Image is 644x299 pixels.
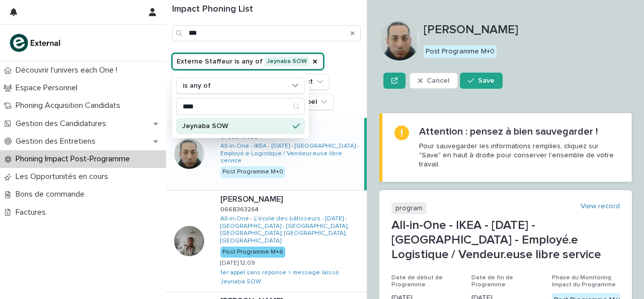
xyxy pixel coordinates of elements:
[12,66,125,75] p: Découvrir l'univers each One !
[220,143,360,164] a: All-in-One - IKEA - [DATE] - [GEOGRAPHIC_DATA] - Employé.e Logistique / Vendeur.euse libre service
[12,172,116,182] p: Les Opportunités en cours
[427,77,449,84] span: Cancel
[220,247,285,258] div: Post Programme M+6
[8,33,63,53] img: bc51vvfgR2QLHU84CWIQ
[220,193,285,204] p: [PERSON_NAME]
[220,204,261,213] p: 0668363264
[391,202,427,215] p: program
[419,126,598,138] h2: Attention : pensez à bien sauvegarder !
[424,45,497,58] div: Post Programme M+0
[166,118,367,191] a: [PERSON_NAME][PERSON_NAME] 07805490300780549030 All-in-One - IKEA - [DATE] - [GEOGRAPHIC_DATA] - ...
[220,269,339,276] a: 1er appel sans réponse > message laissé
[12,208,54,217] p: Factures
[12,83,86,93] p: Espace Personnel
[12,137,104,146] p: Gestion des Entretiens
[460,73,503,89] button: Save
[12,119,114,129] p: Gestion des Candidatures
[12,190,93,199] p: Bons de commande
[419,142,619,169] p: Pour sauvegarder les informations remplies, cliquez sur "Save" en haut à droite pour conserver l'...
[12,101,128,110] p: Phoning Acquisition Candidats
[424,23,632,37] p: [PERSON_NAME]
[581,202,620,211] a: View record
[220,215,363,245] a: All-in-One - L'école des bâtisseurs - [DATE] - [GEOGRAPHIC_DATA] - [GEOGRAPHIC_DATA], [GEOGRAPHIC...
[183,82,211,90] p: is any of
[176,98,305,115] div: Search
[410,73,458,89] button: Cancel
[220,166,285,177] div: Post Programme M+0
[471,275,513,288] span: Date de fin de Programme
[12,154,138,164] p: Phoning Impact Post-Programme
[552,275,616,288] span: Phase du Monitoring Impact du Programme
[391,218,620,262] p: All-in-One - IKEA - [DATE] - [GEOGRAPHIC_DATA] - Employé.e Logistique / Vendeur.euse libre service
[391,275,443,288] span: Date de début de Programme
[172,4,361,15] h1: Impact Phoning List
[172,25,361,41] input: Search
[166,191,367,292] a: [PERSON_NAME][PERSON_NAME] 06683632640668363264 All-in-One - L'école des bâtisseurs - [DATE] - [G...
[220,278,261,285] a: Jeynaba SOW
[172,53,324,70] button: Externe Staffeur
[220,260,255,267] p: [DATE] 12:09
[177,98,304,114] input: Search
[182,123,289,130] p: Jeynaba SOW
[478,77,495,84] span: Save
